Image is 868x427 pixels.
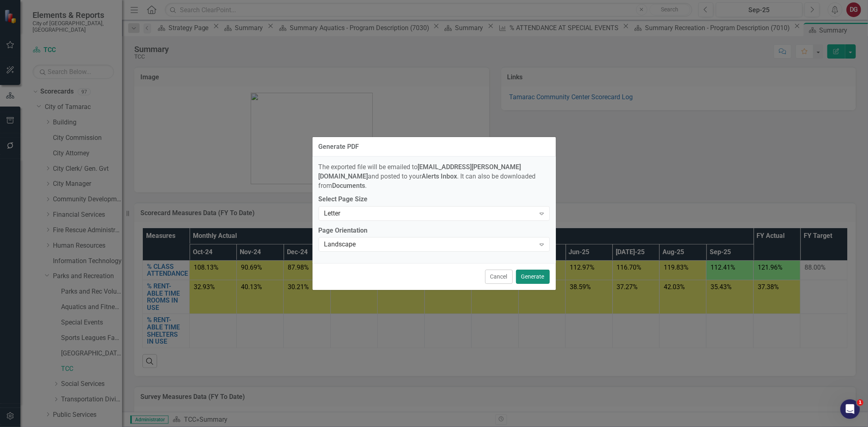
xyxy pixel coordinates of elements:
[422,172,457,180] strong: Alerts Inbox
[319,195,550,204] label: Select Page Size
[319,163,536,190] span: The exported file will be emailed to and posted to your . It can also be downloaded from .
[324,209,536,218] div: Letter
[516,270,550,284] button: Generate
[485,270,513,284] button: Cancel
[332,182,365,190] strong: Documents
[857,399,864,406] span: 1
[319,143,359,150] div: Generate PDF
[840,399,860,419] iframe: Intercom live chat
[319,226,550,235] label: Page Orientation
[324,240,536,249] div: Landscape
[319,163,521,180] strong: [EMAIL_ADDRESS][PERSON_NAME][DOMAIN_NAME]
